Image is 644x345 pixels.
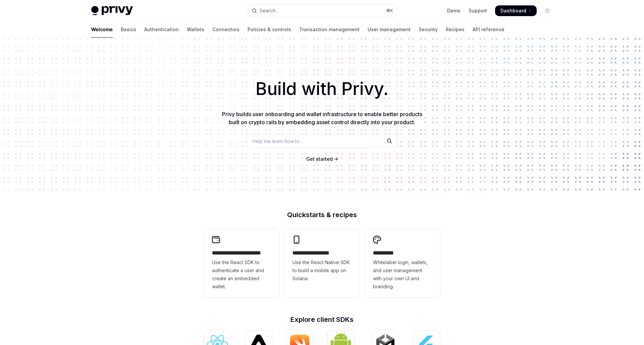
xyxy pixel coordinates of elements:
a: Demo [447,7,461,14]
a: API reference [473,21,504,38]
a: Basics [121,21,136,38]
a: Get started [306,156,333,162]
button: Toggle dark mode [542,5,553,16]
a: Support [469,7,487,14]
a: Wallets [187,21,204,38]
a: **** **** **** ***Use the React Native SDK to build a mobile app on Solana. [284,229,360,297]
a: Welcome [91,21,113,38]
span: Get started [306,156,333,162]
a: Policies & controls [248,21,291,38]
a: **** *****Whitelabel login, wallets, and user management with your own UI and branding. [365,229,440,297]
h1: Build with Privy. [11,76,633,102]
span: Privy builds user onboarding and wallet infrastructure to enable better products built on crypto ... [222,111,422,126]
a: Dashboard [495,5,537,16]
a: User management [368,21,411,38]
span: ⌘ K [386,8,393,13]
a: Connectors [212,21,239,38]
a: Authentication [144,21,179,38]
span: Use the React SDK to authenticate a user and create an embedded wallet. [212,258,271,291]
a: Transaction management [299,21,360,38]
span: Whitelabel login, wallets, and user management with your own UI and branding. [373,258,432,291]
img: light logo [91,6,133,15]
h2: Explore client SDKs [204,316,440,323]
span: Help me learn how to… [252,138,303,145]
span: Dashboard [500,7,526,14]
div: Search... [260,7,278,15]
span: Use the React Native SDK to build a mobile app on Solana. [292,258,352,283]
h2: Quickstarts & recipes [204,211,440,218]
button: Open search [247,5,397,17]
a: Security [419,21,438,38]
a: Recipes [446,21,465,38]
